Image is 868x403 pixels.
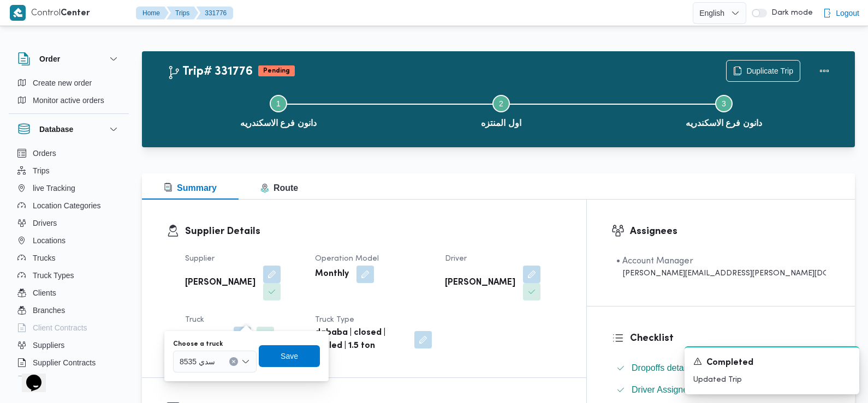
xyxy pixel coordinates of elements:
span: Client Contracts [33,321,87,334]
span: 2 [499,99,503,108]
div: Order [9,74,129,113]
span: Trucks [33,251,55,264]
button: Create new order [13,74,124,92]
button: Actions [813,60,835,82]
span: دانون فرع الاسكندريه [240,117,317,130]
span: 1 [276,99,281,108]
span: Supplier Contracts [33,356,96,369]
h3: Checklist [630,331,830,346]
button: Devices [13,371,124,389]
span: Truck Type [315,316,354,323]
b: Monthly [315,268,349,281]
span: • Account Manager abdallah.mohamed@illa.com.eg [616,255,826,279]
button: Open list of options [241,357,250,366]
span: Suppliers [33,339,64,352]
button: دانون فرع الاسكندريه [167,82,390,139]
span: Supplier [185,255,215,262]
span: Orders [33,147,56,160]
label: Choose a truck [173,340,223,348]
b: [PERSON_NAME] [185,276,255,290]
button: Clear input [229,357,238,366]
div: [PERSON_NAME][EMAIL_ADDRESS][PERSON_NAME][DOMAIN_NAME] [616,268,826,279]
span: Dropoffs details entered [632,363,724,372]
button: Truck Types [13,267,124,284]
iframe: chat widget [11,359,46,392]
span: Driver Assigned [632,383,693,396]
button: 331776 [196,7,233,20]
button: Home [136,7,169,20]
span: Create new order [33,76,92,89]
button: Location Categories [13,197,124,214]
div: • Account Manager [616,255,826,268]
span: Driver [445,255,467,262]
button: Database [17,123,120,136]
span: Operation Model [315,255,379,262]
button: live Tracking [13,179,124,197]
button: Logout [818,2,864,24]
span: Truck [185,316,204,323]
h3: Supplier Details [185,224,562,239]
button: Branches [13,302,124,319]
button: Orders [13,145,124,162]
button: اول المنتزه [390,82,613,139]
button: Dropoffs details entered [612,359,830,377]
h3: Database [39,123,73,136]
b: dababa | closed | chilled | 1.5 ton [315,327,407,353]
span: Trips [33,164,50,177]
span: Pending [258,65,295,76]
span: Save [281,350,298,363]
span: اول المنتزه [481,117,521,130]
b: Pending [263,68,290,74]
button: Monitor active orders [13,92,124,109]
span: Truck Types [33,269,74,282]
b: Center [61,9,90,17]
span: سدي 8535 [180,355,215,367]
img: X8yXhbKr1z7QwAAAABJRU5ErkJggg== [10,5,26,21]
button: Suppliers [13,336,124,354]
button: Trips [167,7,198,20]
span: Logout [836,7,859,20]
b: [PERSON_NAME] [445,276,515,290]
span: Location Categories [33,199,101,212]
span: 3 [722,99,726,108]
h3: Assignees [630,224,830,239]
span: Clients [33,286,56,299]
span: Monitor active orders [33,94,104,107]
span: Driver Assigned [632,385,693,394]
button: Trips [13,162,124,179]
button: Save [259,345,320,367]
span: live Tracking [33,182,75,195]
button: Order [17,52,120,65]
div: Notification [693,356,851,370]
span: Completed [706,357,753,370]
h2: Trip# 331776 [167,65,253,79]
button: Supplier Contracts [13,354,124,371]
span: Route [260,183,298,193]
p: Updated Trip [693,374,851,386]
button: Duplicate Trip [726,60,800,82]
span: Dropoffs details entered [632,362,724,375]
button: دانون فرع الاسكندريه [613,82,835,139]
button: Drivers [13,214,124,232]
button: Client Contracts [13,319,124,336]
span: Duplicate Trip [746,64,793,77]
b: سدي 8535 [185,329,226,342]
span: Summary [164,183,217,193]
button: Locations [13,232,124,249]
span: Locations [33,234,66,247]
button: Driver Assigned [612,381,830,399]
div: Database [9,145,129,381]
button: Clients [13,284,124,302]
span: Dark mode [767,9,813,17]
span: Branches [33,304,65,317]
h3: Order [39,52,60,65]
span: Devices [33,374,60,387]
span: دانون فرع الاسكندريه [686,117,762,130]
button: Trucks [13,249,124,267]
span: Drivers [33,216,57,230]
